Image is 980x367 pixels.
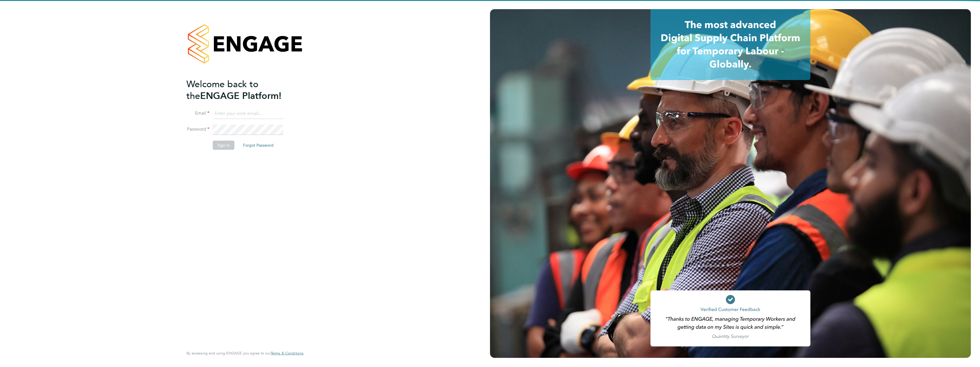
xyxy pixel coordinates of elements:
[186,126,209,132] label: Password
[271,351,304,356] span: Terms & Conditions
[238,141,278,150] button: Forgot Password
[271,351,304,356] a: Terms & Conditions
[213,109,283,119] input: Enter your work email...
[186,79,258,101] span: Welcome back to the
[186,78,298,102] h2: ENGAGE Platform!
[213,141,234,150] button: Sign In
[186,351,304,356] span: By accessing and using ENGAGE you agree to our
[186,110,209,116] label: Email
